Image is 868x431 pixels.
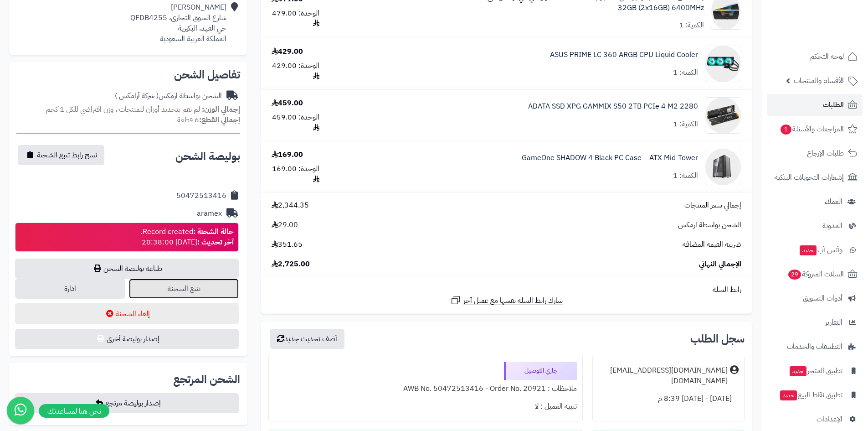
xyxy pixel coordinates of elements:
strong: إجمالي الوزن: [202,104,240,115]
span: العملاء [825,195,842,208]
span: إشعارات التحويلات البنكية [775,171,844,184]
div: [PERSON_NAME] شارع السوق التجاري، QFDB4255 حي الفهد، البكيرية المملكة العربية السعودية [130,2,226,44]
span: 29.00 [272,220,298,230]
span: الطلبات [823,99,844,111]
a: المدونة [767,215,863,237]
span: التقارير [825,316,842,329]
span: ( شركة أرامكس ) [115,90,159,101]
h2: تفاصيل الشحن [16,69,240,80]
span: 2,725.00 [272,259,310,270]
span: جديد [780,390,797,400]
span: المدونة [822,219,842,232]
a: السلات المتروكة29 [767,263,863,285]
img: logo-2.png [806,26,859,45]
a: وآتس آبجديد [767,239,863,261]
span: لوحة التحكم [810,50,844,63]
strong: حالة الشحنة : [193,226,234,237]
div: رابط السلة [265,285,748,295]
a: الإعدادات [767,408,863,430]
a: تطبيق المتجرجديد [767,360,863,382]
span: نسخ رابط تتبع الشحنة [37,150,97,161]
small: 6 قطعة [177,114,240,125]
span: المراجعات والأسئلة [780,123,844,135]
img: 1753001659-1-90x90.png [705,149,741,185]
span: تطبيق نقاط البيع [779,389,842,401]
a: العملاء [767,191,863,213]
span: 1 [781,125,791,135]
span: الإعدادات [817,413,842,426]
a: أدوات التسويق [767,287,863,309]
div: ملاحظات : AWB No. 50472513416 - Order No. 20921 [274,380,576,398]
div: aramex [197,208,222,219]
a: شارك رابط السلة نفسها مع عميل آخر [450,295,563,306]
h2: بوليصة الشحن [175,151,240,162]
a: لوحة التحكم [767,46,863,68]
a: الطلبات [767,94,863,116]
span: 351.65 [272,239,303,250]
div: 429.00 [272,47,303,57]
div: 169.00 [272,150,303,160]
button: نسخ رابط تتبع الشحنة [18,145,104,165]
h3: سجل الطلب [690,333,745,344]
div: الوحدة: 479.00 [272,8,319,29]
a: تطبيق نقاط البيعجديد [767,384,863,406]
span: 2,344.35 [272,200,309,211]
a: المراجعات والأسئلة1 [767,118,863,140]
span: السلات المتروكة [787,268,844,280]
div: Record created. [DATE] 20:38:00 [141,227,234,248]
button: أضف تحديث جديد [270,329,344,349]
div: الكمية: 1 [673,171,698,181]
span: 29 [788,270,801,280]
span: طلبات الإرجاع [807,147,844,160]
span: شارك رابط السلة نفسها مع عميل آخر [463,296,563,306]
span: وآتس آب [799,244,842,256]
div: الوحدة: 169.00 [272,164,319,185]
span: الإجمالي النهائي [699,259,741,270]
span: إجمالي سعر المنتجات [684,200,741,211]
div: 50472513416 [176,191,226,201]
a: طباعة بوليصة الشحن [15,259,239,279]
a: طلبات الإرجاع [767,142,863,164]
a: GameOne SHADOW 4 Black PC Case – ATX Mid-Tower [522,153,698,163]
div: الوحدة: 459.00 [272,112,319,133]
a: التقارير [767,312,863,333]
span: جديد [790,366,806,376]
div: الكمية: 1 [673,119,698,130]
img: 1748706725-bfbcd331-c254-4cdc-bead-c534331b5806_removalai_preview-90x90.png [705,97,741,134]
button: إصدار بوليصة مرتجع [15,393,239,413]
div: الكمية: 1 [673,68,698,78]
strong: آخر تحديث : [197,237,234,248]
div: الشحن بواسطة ارمكس [115,91,222,101]
div: تنبيه العميل : لا [274,398,576,415]
span: ضريبة القيمة المضافة [683,239,741,250]
span: أدوات التسويق [803,292,842,305]
span: الشحن بواسطة ارمكس [678,220,741,230]
span: تطبيق المتجر [789,364,842,377]
span: جديد [800,245,817,255]
img: 1748707137-3160c5eb-934c-40f8-8ce9-175db916248b_removalai_preview-90x90.png [705,46,741,82]
a: التطبيقات والخدمات [767,336,863,358]
div: الكمية: 1 [679,20,704,31]
button: إلغاء الشحنة [15,303,239,324]
span: التطبيقات والخدمات [787,340,842,353]
div: جاري التوصيل [504,362,577,380]
div: [DOMAIN_NAME][EMAIL_ADDRESS][DOMAIN_NAME] [598,365,728,386]
div: الوحدة: 429.00 [272,61,319,82]
a: ASUS PRIME LC 360 ARGB CPU Liquid Cooler [550,50,698,60]
a: تتبع الشحنة [129,279,239,299]
a: ADATA SSD XPG GAMMIX S50 2TB PCIe 4 M2 2280 [528,101,698,112]
button: إصدار بوليصة أخرى [15,329,239,349]
span: لم تقم بتحديد أوزان للمنتجات ، وزن افتراضي للكل 1 كجم [46,104,200,115]
h2: الشحن المرتجع [173,374,240,385]
span: الأقسام والمنتجات [794,74,844,87]
a: إشعارات التحويلات البنكية [767,166,863,188]
div: 459.00 [272,98,303,109]
a: ادارة [15,279,125,299]
div: [DATE] - [DATE] 8:39 م [598,390,739,408]
strong: إجمالي القطع: [199,114,240,125]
